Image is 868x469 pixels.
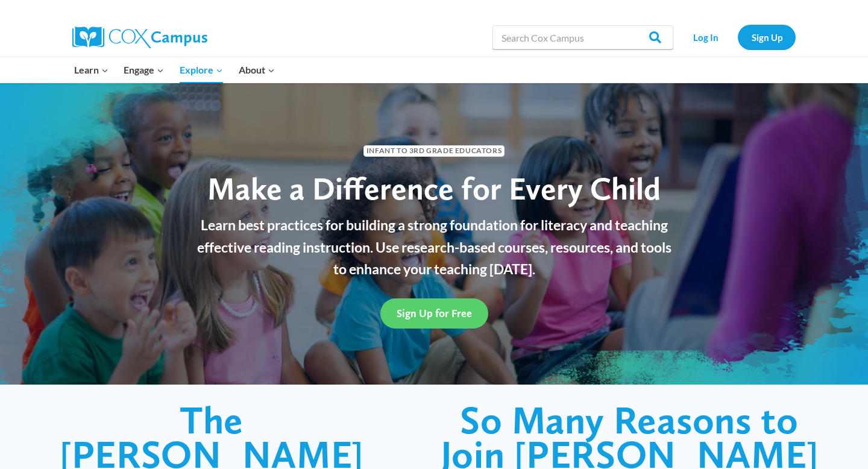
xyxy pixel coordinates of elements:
[363,145,505,157] span: Infant to 3rd Grade Educators
[397,307,472,319] span: Sign Up for Free
[74,62,108,78] span: Learn
[380,298,488,328] a: Sign Up for Free
[239,62,275,78] span: About
[679,25,732,49] a: Log In
[66,57,282,83] nav: Primary Navigation
[207,169,661,207] span: Make a Difference for Every Child
[190,214,678,280] p: Learn best practices for building a strong foundation for literacy and teaching effective reading...
[124,62,164,78] span: Engage
[738,25,796,49] a: Sign Up
[72,27,207,48] img: Cox Campus
[180,62,223,78] span: Explore
[679,25,796,49] nav: Secondary Navigation
[492,25,673,49] input: Search Cox Campus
